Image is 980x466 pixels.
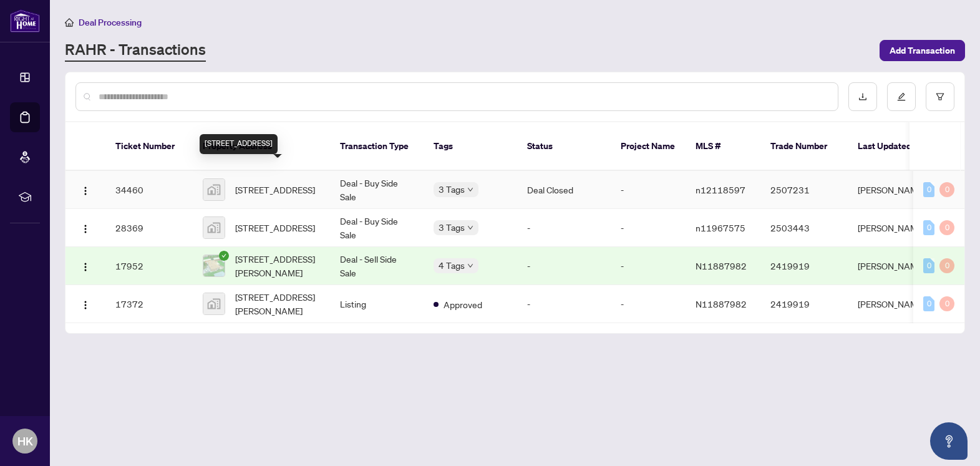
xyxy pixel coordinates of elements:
td: - [611,247,686,285]
button: Add Transaction [880,40,965,61]
span: [STREET_ADDRESS][PERSON_NAME] [235,290,320,318]
th: Ticket Number [105,122,193,171]
td: - [517,247,611,285]
th: Property Address [193,122,330,171]
span: down [467,187,473,193]
img: thumbnail-img [203,255,225,276]
img: Logo [80,300,90,310]
img: Logo [80,262,90,272]
span: filter [936,92,944,101]
td: 2507231 [760,171,848,209]
a: RAHR - Transactions [65,39,206,62]
button: Logo [75,294,95,314]
button: Logo [75,180,95,200]
span: Approved [444,298,482,311]
td: 28369 [105,209,193,247]
td: Deal - Buy Side Sale [330,209,424,247]
td: 2419919 [760,285,848,323]
span: [STREET_ADDRESS] [235,183,315,197]
span: 4 Tags [439,258,465,273]
td: 17952 [105,247,193,285]
td: [PERSON_NAME] [848,247,941,285]
div: 0 [939,296,954,311]
td: Deal - Sell Side Sale [330,247,424,285]
td: - [517,209,611,247]
div: 0 [923,182,934,197]
div: 0 [939,220,954,235]
button: Open asap [930,422,968,460]
span: N11887982 [696,260,747,271]
td: 34460 [105,171,193,209]
td: - [611,171,686,209]
span: down [467,225,473,231]
span: down [467,263,473,269]
th: MLS # [686,122,760,171]
span: [STREET_ADDRESS][PERSON_NAME] [235,252,320,279]
span: download [858,92,867,101]
div: 0 [923,258,934,273]
th: Transaction Type [330,122,424,171]
span: [STREET_ADDRESS] [235,221,315,235]
button: edit [887,82,916,111]
td: Listing [330,285,424,323]
th: Tags [424,122,517,171]
span: n12118597 [696,184,745,195]
span: HK [17,432,33,450]
button: download [848,82,877,111]
th: Status [517,122,611,171]
div: 0 [939,258,954,273]
td: 2419919 [760,247,848,285]
span: check-circle [219,251,229,261]
span: N11887982 [696,298,747,309]
td: Deal - Buy Side Sale [330,171,424,209]
button: filter [926,82,954,111]
span: 3 Tags [439,182,465,197]
td: - [611,209,686,247]
img: Logo [80,186,90,196]
img: logo [10,9,40,32]
div: 0 [923,296,934,311]
td: [PERSON_NAME] [848,209,941,247]
th: Project Name [611,122,686,171]
th: Last Updated By [848,122,941,171]
span: Add Transaction [890,41,955,61]
td: - [517,285,611,323]
span: 3 Tags [439,220,465,235]
th: Trade Number [760,122,848,171]
img: thumbnail-img [203,293,225,314]
td: 2503443 [760,209,848,247]
div: 0 [923,220,934,235]
img: thumbnail-img [203,179,225,200]
td: Deal Closed [517,171,611,209]
span: Deal Processing [79,17,142,28]
td: [PERSON_NAME] [848,171,941,209]
div: [STREET_ADDRESS] [200,134,278,154]
button: Logo [75,256,95,276]
button: Logo [75,218,95,238]
span: n11967575 [696,222,745,233]
img: thumbnail-img [203,217,225,238]
td: 17372 [105,285,193,323]
div: 0 [939,182,954,197]
td: - [611,285,686,323]
span: edit [897,92,906,101]
td: [PERSON_NAME] [848,285,941,323]
span: home [65,18,74,27]
img: Logo [80,224,90,234]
